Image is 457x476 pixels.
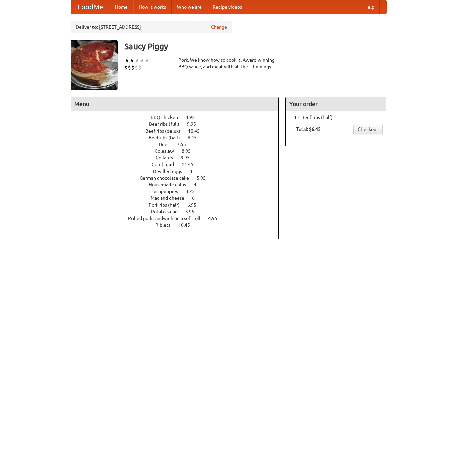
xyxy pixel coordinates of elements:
[182,162,200,167] span: 11.45
[124,57,129,64] li: ★
[186,189,201,194] span: 3.25
[151,115,207,120] a: BBQ chicken 4.95
[155,222,177,228] span: Riblets
[192,195,201,201] span: 6
[145,128,187,134] span: Beef ribs (delux)
[152,162,181,167] span: Cornbread
[197,175,213,181] span: 5.95
[153,169,205,174] a: Devilled eggs 4
[286,97,386,111] h4: Your order
[71,97,279,111] h4: Menu
[187,121,203,127] span: 9.95
[145,128,212,134] a: Beef ribs (delux) 10.45
[140,175,218,181] a: German chocolate cake 5.95
[131,64,135,71] li: $
[155,148,203,154] a: Coleslaw 8.95
[149,135,209,140] a: Beef ribs (half) 6.45
[149,202,209,208] a: Pork ribs (half) 6.95
[149,135,187,140] span: Beef ribs (half)
[128,216,230,221] a: Pulled pork sandwich on a soft roll 4.95
[153,169,189,174] span: Devilled eggs
[140,175,196,181] span: German chocolate cake
[133,0,172,14] a: How it works
[129,57,135,64] li: ★
[149,182,193,187] span: Housemade chips
[188,128,206,134] span: 10.45
[178,57,279,70] div: Pork. We know how to cook it. Award-winning BBQ sauce, and meat with all the trimmings.
[151,209,207,214] a: Potato salad 3.95
[194,182,203,187] span: 4
[151,195,207,201] a: Mac and cheese 6
[296,126,321,132] b: Total: $6.45
[186,115,201,120] span: 4.95
[128,216,207,221] span: Pulled pork sandwich on a soft roll
[208,216,224,221] span: 4.95
[353,124,383,134] a: Checkout
[152,162,206,167] a: Cornbread 11.45
[151,195,191,201] span: Mac and cheese
[156,155,202,160] a: Collards 9.95
[145,57,150,64] li: ★
[159,142,176,147] span: Beer
[187,202,203,208] span: 6.95
[182,148,197,154] span: 8.95
[177,142,193,147] span: 7.55
[159,142,198,147] a: Beer 7.55
[359,0,380,14] a: Help
[149,121,208,127] a: Beef ribs (full) 9.95
[138,64,141,71] li: $
[71,0,110,14] a: FoodMe
[135,57,140,64] li: ★
[150,189,207,194] a: Hushpuppies 3.25
[151,209,184,214] span: Potato salad
[181,155,196,160] span: 9.95
[124,40,387,53] h3: Saucy Piggy
[149,182,209,187] a: Housemade chips 4
[135,64,138,71] li: $
[172,0,207,14] a: Who we are
[150,189,185,194] span: Hushpuppies
[207,0,247,14] a: Recipe videos
[188,135,203,140] span: 6.45
[211,24,227,30] a: Change
[71,40,118,90] img: angular.jpg
[155,148,181,154] span: Coleslaw
[190,169,199,174] span: 4
[128,64,131,71] li: $
[178,222,197,228] span: 10.45
[140,57,145,64] li: ★
[149,202,186,208] span: Pork ribs (half)
[185,209,201,214] span: 3.95
[149,121,186,127] span: Beef ribs (full)
[110,0,133,14] a: Home
[151,115,185,120] span: BBQ chicken
[124,64,128,71] li: $
[155,222,202,228] a: Riblets 10.45
[156,155,180,160] span: Collards
[71,21,232,33] div: Deliver to: [STREET_ADDRESS]
[289,114,383,121] li: 1 × Beef ribs (half)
